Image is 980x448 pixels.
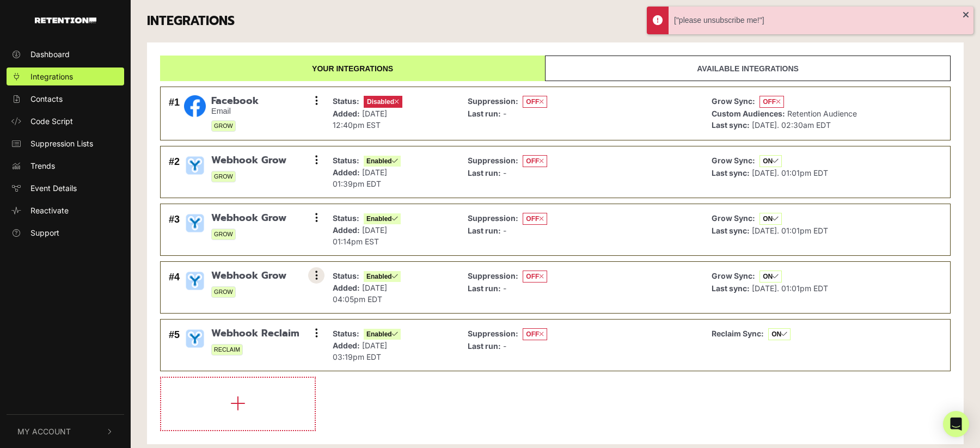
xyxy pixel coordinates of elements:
[333,213,359,223] strong: Status:
[752,226,828,235] span: [DATE]. 01:01pm EDT
[364,329,401,340] span: Enabled
[468,271,518,280] strong: Suppression:
[7,90,124,108] a: Contacts
[184,270,206,292] img: Webhook Grow
[674,15,963,26] div: ["please unsubscribe me!"]
[7,224,124,242] a: Support
[7,134,124,152] a: Suppression Lists
[503,341,506,351] span: -
[712,271,755,280] strong: Grow Sync:
[752,120,831,130] span: [DATE]. 02:30am EDT
[30,138,93,149] span: Suppression Lists
[184,95,206,117] img: Facebook
[712,329,764,338] strong: Reclaim Sync:
[468,329,518,338] strong: Suppression:
[30,71,73,82] span: Integrations
[712,226,750,235] strong: Last sync:
[7,179,124,197] a: Event Details
[503,168,506,177] span: -
[211,328,299,340] span: Webhook Reclaim
[468,109,501,118] strong: Last run:
[364,271,401,282] span: Enabled
[333,168,360,177] strong: Added:
[7,67,124,85] a: Integrations
[147,14,235,29] h3: INTEGRATIONS
[333,271,359,280] strong: Status:
[523,328,547,340] span: OFF
[333,109,360,118] strong: Added:
[35,17,96,23] img: Retention.com
[17,426,71,437] span: My Account
[30,182,77,194] span: Event Details
[523,96,547,108] span: OFF
[364,213,401,224] span: Enabled
[7,45,124,63] a: Dashboard
[211,270,286,282] span: Webhook Grow
[333,329,359,338] strong: Status:
[169,212,180,247] div: #3
[712,156,755,165] strong: Grow Sync:
[333,225,360,235] strong: Added:
[333,156,359,165] strong: Status:
[184,155,206,176] img: Webhook Grow
[333,109,387,130] span: [DATE] 12:40pm EST
[211,212,286,224] span: Webhook Grow
[468,156,518,165] strong: Suppression:
[468,284,501,293] strong: Last run:
[503,109,506,118] span: -
[184,328,206,349] img: Webhook Reclaim
[712,96,755,106] strong: Grow Sync:
[468,96,518,106] strong: Suppression:
[503,284,506,293] span: -
[768,328,791,340] span: ON
[759,271,782,283] span: ON
[169,155,180,189] div: #2
[712,284,750,293] strong: Last sync:
[759,96,784,108] span: OFF
[523,155,547,167] span: OFF
[7,415,124,448] button: My Account
[211,286,236,298] span: GROW
[7,201,124,219] a: Reactivate
[468,226,501,235] strong: Last run:
[30,205,69,216] span: Reactivate
[211,344,243,355] span: RECLAIM
[468,213,518,223] strong: Suppression:
[7,157,124,175] a: Trends
[364,156,401,167] span: Enabled
[169,270,180,305] div: #4
[211,120,236,132] span: GROW
[712,213,755,223] strong: Grow Sync:
[759,213,782,225] span: ON
[712,168,750,177] strong: Last sync:
[30,227,59,238] span: Support
[468,168,501,177] strong: Last run:
[333,283,360,292] strong: Added:
[787,109,857,118] span: Retention Audience
[752,168,828,177] span: [DATE]. 01:01pm EDT
[30,93,63,105] span: Contacts
[30,48,70,60] span: Dashboard
[30,115,73,127] span: Code Script
[333,96,359,106] strong: Status:
[333,341,360,350] strong: Added:
[169,328,180,363] div: #5
[712,109,785,118] strong: Custom Audiences:
[759,155,782,167] span: ON
[211,229,236,240] span: GROW
[211,155,286,167] span: Webhook Grow
[211,107,259,116] small: Email
[30,160,55,171] span: Trends
[7,112,124,130] a: Code Script
[468,341,501,351] strong: Last run:
[503,226,506,235] span: -
[752,284,828,293] span: [DATE]. 01:01pm EDT
[160,56,545,81] a: Your integrations
[169,95,180,132] div: #1
[364,96,402,108] span: Disabled
[523,271,547,283] span: OFF
[211,171,236,182] span: GROW
[545,56,951,81] a: Available integrations
[184,212,206,234] img: Webhook Grow
[943,411,969,437] div: Open Intercom Messenger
